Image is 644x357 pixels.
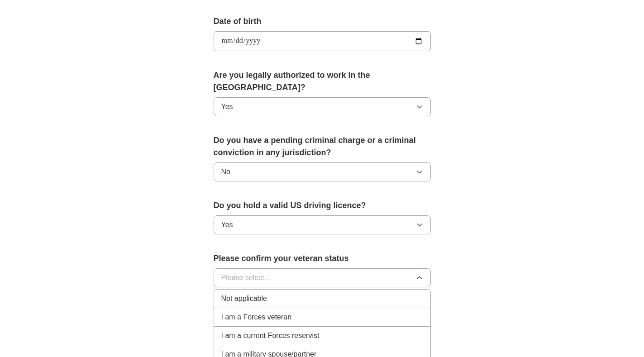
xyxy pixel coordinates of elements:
button: Yes [214,215,431,234]
button: Please select... [214,268,431,287]
span: No [221,167,230,177]
button: No [214,162,431,181]
label: Do you hold a valid US driving licence? [214,200,431,212]
span: I am a current Forces reservist [221,330,320,341]
span: Yes [221,101,233,112]
span: Please select... [221,272,271,283]
span: Not applicable [221,293,267,304]
label: Are you legally authorized to work in the [GEOGRAPHIC_DATA]? [214,69,431,94]
span: Yes [221,219,233,230]
span: I am a Forces veteran [221,312,292,323]
label: Do you have a pending criminal charge or a criminal conviction in any jurisdiction? [214,134,431,159]
button: Yes [214,97,431,116]
label: Please confirm your veteran status [214,252,431,265]
label: Date of birth [214,15,431,28]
